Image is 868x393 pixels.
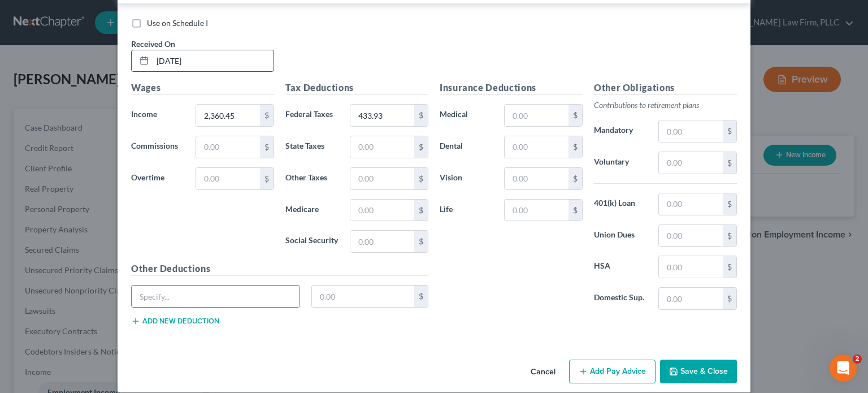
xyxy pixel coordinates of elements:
input: 0.00 [196,105,260,126]
h5: Other Deductions [131,262,428,276]
div: $ [568,105,582,126]
button: Cancel [522,361,565,383]
label: 401(k) Loan [588,193,653,215]
div: $ [260,168,274,189]
input: 0.00 [196,168,260,189]
label: State Taxes [280,136,344,158]
label: Medical [434,104,498,127]
input: 0.00 [659,120,723,142]
div: $ [568,200,582,221]
button: Save & Close [660,360,737,383]
label: Life [434,199,498,222]
h5: Insurance Deductions [440,81,583,95]
div: $ [723,193,736,215]
input: 0.00 [659,288,723,309]
input: 0.00 [659,152,723,174]
h5: Tax Deductions [285,81,428,95]
div: $ [568,168,582,189]
span: 2 [853,355,862,364]
input: 0.00 [350,136,414,158]
div: $ [723,225,736,247]
label: Federal Taxes [280,104,344,127]
label: Voluntary [588,152,653,174]
div: $ [414,136,428,158]
iframe: Intercom live chat [830,355,857,382]
input: 0.00 [312,286,415,307]
label: Vision [434,167,498,190]
label: Mandatory [588,120,653,142]
p: Contributions to retirement plans [594,100,737,111]
input: 0.00 [350,231,414,252]
input: 0.00 [659,256,723,278]
div: $ [414,105,428,126]
label: Medicare [280,199,344,222]
h5: Wages [131,81,274,95]
div: $ [414,200,428,221]
input: 0.00 [505,136,568,158]
div: $ [723,120,736,142]
div: $ [414,231,428,252]
span: Income [131,109,157,119]
input: 0.00 [505,200,568,221]
input: MM/DD/YYYY [153,50,274,72]
button: Add Pay Advice [569,360,656,383]
div: $ [260,105,274,126]
h5: Other Obligations [594,81,737,95]
div: $ [568,136,582,158]
div: $ [723,288,736,309]
div: $ [723,152,736,174]
label: Other Taxes [280,167,344,190]
label: Domestic Sup. [588,287,653,310]
div: $ [414,168,428,189]
label: Union Dues [588,224,653,247]
input: 0.00 [659,193,723,215]
input: 0.00 [505,168,568,189]
label: HSA [588,256,653,278]
input: 0.00 [350,105,414,126]
label: Dental [434,136,498,158]
div: $ [723,256,736,278]
label: Overtime [125,167,190,190]
input: 0.00 [196,136,260,158]
label: Social Security [280,230,344,253]
span: Use on Schedule I [147,18,208,28]
input: 0.00 [505,105,568,126]
button: Add new deduction [131,317,219,326]
input: 0.00 [350,200,414,221]
div: $ [260,136,274,158]
label: Commissions [125,136,190,158]
input: 0.00 [350,168,414,189]
div: $ [414,286,428,307]
span: Received On [131,39,175,49]
input: Specify... [132,286,300,307]
input: 0.00 [659,225,723,247]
